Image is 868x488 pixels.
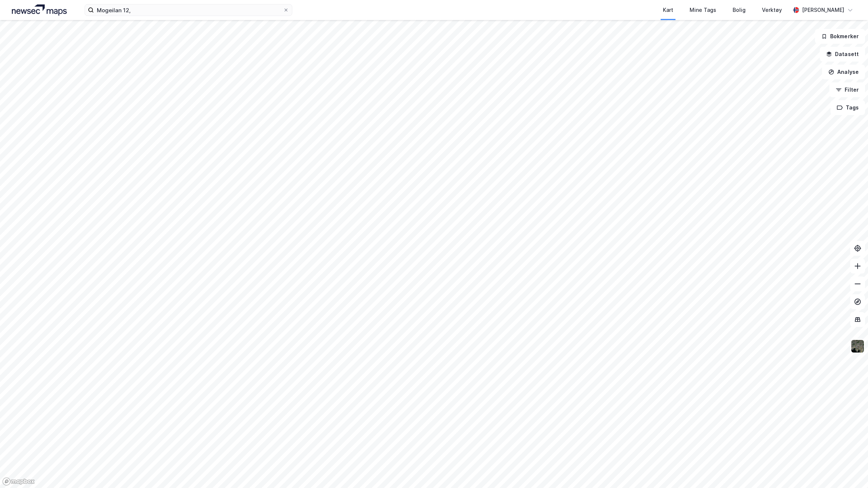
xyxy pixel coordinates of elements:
[822,65,865,79] button: Analyse
[94,4,283,16] input: Søk på adresse, matrikkel, gårdeiere, leietakere eller personer
[663,6,673,14] div: Kart
[2,477,35,486] a: Mapbox homepage
[831,452,868,488] div: Kontrollprogram for chat
[815,29,865,44] button: Bokmerker
[12,4,67,16] img: logo.a4113a55bc3d86da70a041830d287a7e.svg
[690,6,716,14] div: Mine Tags
[831,100,865,115] button: Tags
[733,6,746,14] div: Bolig
[820,47,865,62] button: Datasett
[802,6,844,14] div: [PERSON_NAME]
[762,6,782,14] div: Verktøy
[851,339,865,353] img: 9k=
[829,82,865,97] button: Filter
[831,452,868,488] iframe: Chat Widget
